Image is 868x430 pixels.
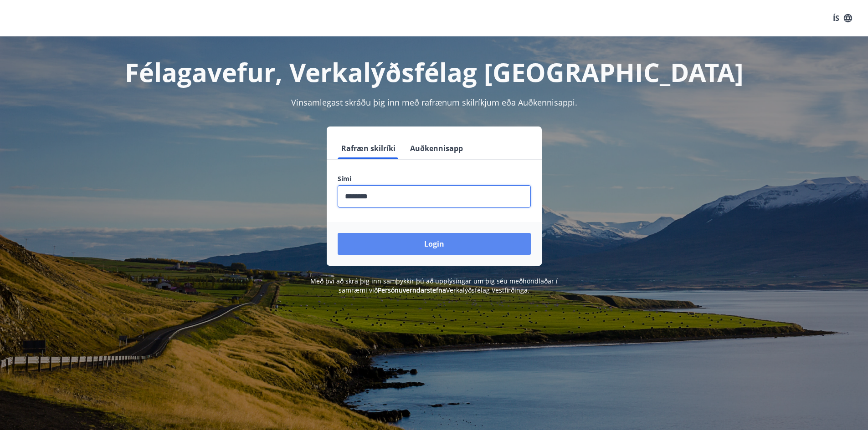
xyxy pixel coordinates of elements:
button: Rafræn skilríki [338,137,399,159]
span: Vinsamlegast skráðu þig inn með rafrænum skilríkjum eða Auðkennisappi. [291,97,577,108]
button: Login [338,233,531,255]
a: Persónuverndarstefna [378,286,446,294]
label: Sími [338,174,531,183]
h1: Félagavefur, Verkalýðsfélag [GEOGRAPHIC_DATA] [117,55,751,89]
button: ÍS [828,10,857,26]
button: Auðkennisapp [406,137,467,159]
span: Með því að skrá þig inn samþykkir þú að upplýsingar um þig séu meðhöndlaðar í samræmi við Verkalý... [310,277,558,294]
